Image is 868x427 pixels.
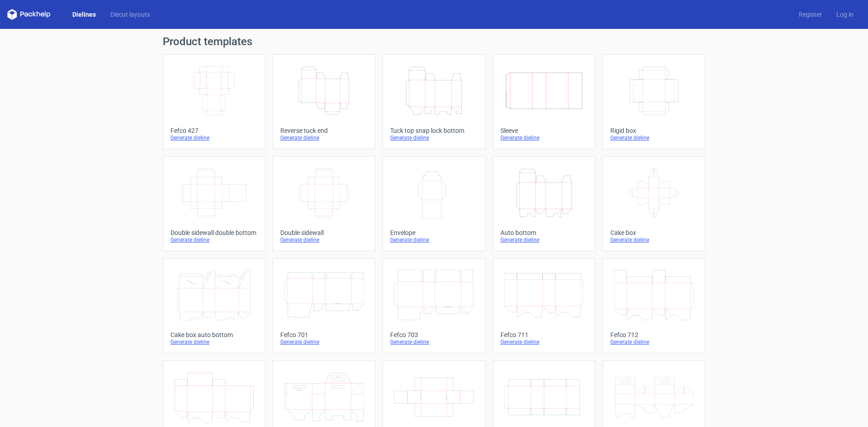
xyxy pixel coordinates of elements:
[603,258,705,353] a: Fefco 712Generate dieline
[382,156,485,251] a: EnvelopeGenerate dieline
[500,229,588,236] div: Auto bottom
[610,134,698,141] div: Generate dieline
[610,127,698,134] div: Rigid box
[170,229,258,236] div: Double sidewall double bottom
[603,54,705,149] a: Rigid boxGenerate dieline
[280,229,368,236] div: Double sidewall
[610,236,698,244] div: Generate dieline
[103,10,157,19] a: Diecut layouts
[493,156,595,251] a: Auto bottomGenerate dieline
[170,127,258,134] div: Fefco 427
[493,258,595,353] a: Fefco 711Generate dieline
[610,338,698,346] div: Generate dieline
[390,236,477,244] div: Generate dieline
[280,127,368,134] div: Reverse tuck end
[500,331,588,338] div: Fefco 711
[280,331,368,338] div: Fefco 701
[603,156,705,251] a: Cake boxGenerate dieline
[163,36,705,47] h1: Product templates
[390,229,477,236] div: Envelope
[163,156,265,251] a: Double sidewall double bottomGenerate dieline
[610,331,698,338] div: Fefco 712
[170,331,258,338] div: Cake box auto bottom
[610,229,698,236] div: Cake box
[163,54,265,149] a: Fefco 427Generate dieline
[500,127,588,134] div: Sleeve
[792,10,829,19] a: Register
[390,331,477,338] div: Fefco 703
[390,338,477,346] div: Generate dieline
[273,156,375,251] a: Double sidewallGenerate dieline
[163,258,265,353] a: Cake box auto bottomGenerate dieline
[273,258,375,353] a: Fefco 701Generate dieline
[170,134,258,141] div: Generate dieline
[65,10,103,19] a: Dielines
[280,338,368,346] div: Generate dieline
[493,54,595,149] a: SleeveGenerate dieline
[273,54,375,149] a: Reverse tuck endGenerate dieline
[170,236,258,244] div: Generate dieline
[280,236,368,244] div: Generate dieline
[382,54,485,149] a: Tuck top snap lock bottomGenerate dieline
[390,127,477,134] div: Tuck top snap lock bottom
[500,134,588,141] div: Generate dieline
[500,338,588,346] div: Generate dieline
[829,10,861,19] a: Log in
[500,236,588,244] div: Generate dieline
[280,134,368,141] div: Generate dieline
[382,258,485,353] a: Fefco 703Generate dieline
[390,134,477,141] div: Generate dieline
[170,338,258,346] div: Generate dieline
